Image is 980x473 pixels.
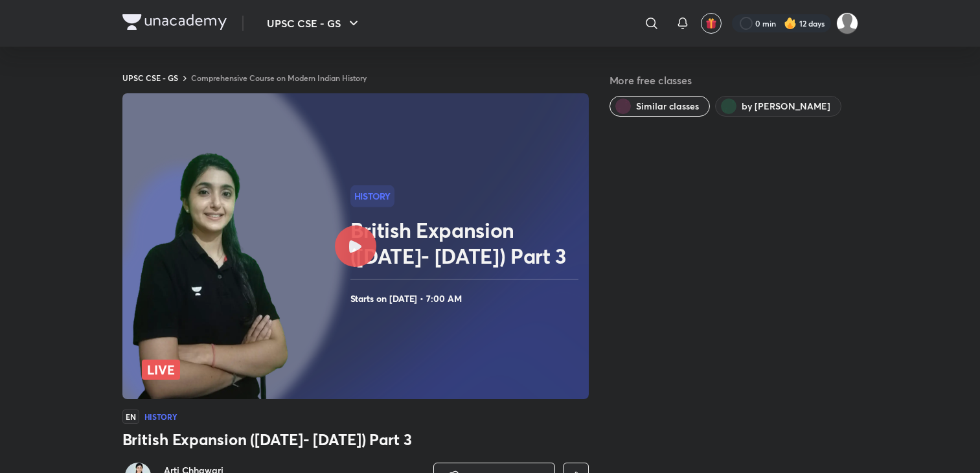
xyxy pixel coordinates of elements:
[705,17,717,29] img: avatar
[191,73,367,83] a: Comprehensive Course on Modern Indian History
[122,14,227,33] a: Company Logo
[144,413,178,421] h4: History
[610,73,858,88] h5: More free classes
[636,100,699,113] span: Similar classes
[122,410,139,424] span: EN
[122,73,178,83] a: UPSC CSE - GS
[350,217,584,269] h2: British Expansion ([DATE]- [DATE]) Part 3
[742,100,830,113] span: by Arti Chhawari
[784,17,797,30] img: streak
[715,96,841,117] button: by Arti Chhawari
[259,10,369,36] button: UPSC CSE - GS
[122,429,589,450] h3: British Expansion ([DATE]- [DATE]) Part 3
[350,290,584,307] h4: Starts on [DATE] • 7:00 AM
[122,14,227,30] img: Company Logo
[836,12,858,34] img: saarthak
[610,96,710,117] button: Similar classes
[701,13,722,34] button: avatar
